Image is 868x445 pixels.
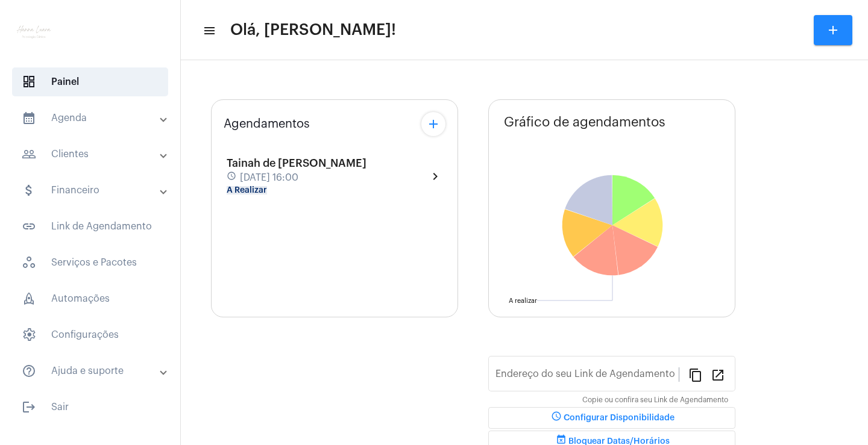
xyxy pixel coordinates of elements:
mat-panel-title: Ajuda e suporte [22,364,161,378]
mat-expansion-panel-header: sidenav iconClientes [7,140,180,169]
span: Link de Agendamento [12,212,168,241]
mat-icon: add [426,117,441,131]
mat-icon: schedule [227,171,237,184]
span: Sair [12,393,168,422]
span: Olá, [PERSON_NAME]! [230,20,396,40]
img: f9e0517c-2aa2-1b6c-d26d-1c000eb5ca88.png [10,6,58,54]
mat-expansion-panel-header: sidenav iconFinanceiro [7,176,180,205]
mat-panel-title: Financeiro [22,183,161,198]
span: sidenav icon [22,255,36,270]
mat-chip: A Realizar [227,186,267,194]
span: Gráfico de agendamentos [504,115,665,129]
mat-panel-title: Clientes [22,147,161,161]
span: Configurar Disponibilidade [549,414,675,422]
mat-icon: sidenav icon [203,23,215,38]
input: Link [495,371,679,382]
button: Configurar Disponibilidade [488,407,735,429]
mat-icon: sidenav icon [22,364,36,378]
mat-panel-title: Agenda [22,111,161,125]
span: [DATE] 16:00 [240,172,298,183]
mat-icon: sidenav icon [22,183,36,198]
mat-icon: chevron_right [428,169,442,184]
mat-expansion-panel-header: sidenav iconAjuda e suporte [7,356,180,385]
mat-icon: sidenav icon [22,147,36,161]
mat-expansion-panel-header: sidenav iconAgenda [7,104,180,132]
span: sidenav icon [22,291,36,306]
span: Configurações [12,320,168,349]
mat-hint: Copie ou confira seu Link de Agendamento [582,396,728,405]
mat-icon: add [826,23,840,37]
text: A realizar [509,297,537,304]
span: Automações [12,284,168,313]
mat-icon: open_in_new [711,367,725,382]
mat-icon: content_copy [688,367,703,382]
mat-icon: sidenav icon [22,111,36,125]
mat-icon: sidenav icon [22,219,36,234]
mat-icon: sidenav icon [22,400,36,414]
mat-icon: schedule [549,411,564,425]
span: sidenav icon [22,328,36,342]
span: Agendamentos [224,117,310,131]
span: Painel [12,67,168,96]
span: Serviços e Pacotes [12,248,168,277]
span: Tainah de [PERSON_NAME] [227,158,366,169]
span: sidenav icon [22,75,36,89]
